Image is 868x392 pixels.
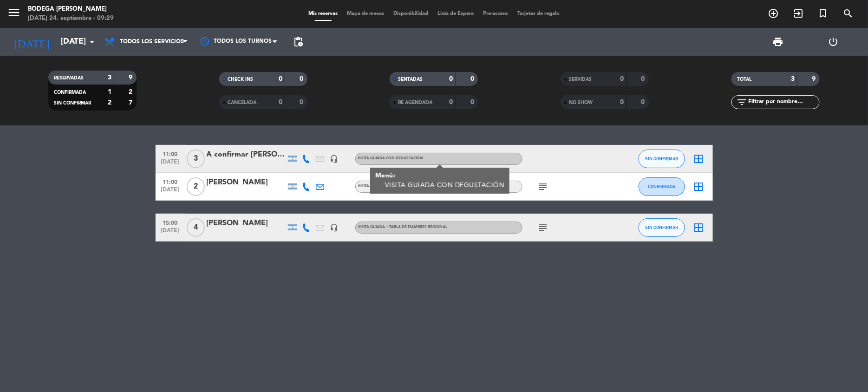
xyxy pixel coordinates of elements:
[330,155,339,163] i: headset_mic
[639,150,685,168] button: SIN CONFIRMAR
[639,218,685,237] button: SIN CONFIRMAR
[207,149,286,161] div: A confirmar [PERSON_NAME]
[54,90,86,95] span: CONFIRMADA
[279,76,282,82] strong: 0
[300,76,305,82] strong: 0
[818,8,829,19] i: turned_in_not
[159,228,182,238] span: [DATE]
[645,156,678,161] span: SIN CONFIRMAR
[737,77,751,82] span: TOTAL
[187,177,205,196] span: 2
[300,99,305,105] strong: 0
[620,99,624,105] strong: 0
[433,11,478,16] span: Lista de Espera
[330,223,339,232] i: headset_mic
[358,225,448,229] span: VISITA GUIADA + TABLA DE FIAMBRES REGIONAL
[450,99,453,105] strong: 0
[129,74,134,81] strong: 9
[620,76,624,82] strong: 0
[304,11,342,16] span: Mis reservas
[28,5,114,14] div: Bodega [PERSON_NAME]
[478,11,513,16] span: Pre-acceso
[538,181,549,192] i: subject
[398,100,432,105] span: RE AGENDADA
[806,28,861,56] div: LOG OUT
[293,36,304,47] span: pending_actions
[54,76,84,80] span: RESERVADAS
[828,36,839,47] i: power_settings_new
[159,217,182,228] span: 15:00
[342,11,389,16] span: Mapa de mesas
[470,99,476,105] strong: 0
[693,222,705,233] i: border_all
[54,101,91,105] span: SIN CONFIRMAR
[639,177,685,196] button: CONFIRMADA
[228,100,256,105] span: CANCELADA
[228,77,253,82] span: CHECK INS
[641,99,647,105] strong: 0
[641,76,647,82] strong: 0
[450,76,453,82] strong: 0
[86,36,98,47] i: arrow_drop_down
[693,181,705,192] i: border_all
[187,150,205,168] span: 3
[569,77,592,82] span: SERVIDAS
[129,89,134,95] strong: 2
[108,89,111,95] strong: 1
[843,8,854,19] i: search
[207,217,286,229] div: [PERSON_NAME]
[7,6,21,20] i: menu
[108,99,111,106] strong: 2
[693,153,705,164] i: border_all
[159,187,182,197] span: [DATE]
[358,184,448,188] span: VISITA GUIADA + TABLA DE FIAMBRES REGIONAL
[812,76,818,82] strong: 9
[159,159,182,170] span: [DATE]
[772,36,783,47] span: print
[793,8,804,19] i: exit_to_app
[159,176,182,187] span: 11:00
[108,74,111,81] strong: 3
[120,39,184,45] span: Todos los servicios
[645,225,678,230] span: SIN CONFIRMAR
[747,97,819,107] input: Filtrar por nombre...
[768,8,779,19] i: add_circle_outline
[389,11,433,16] span: Disponibilidad
[569,100,593,105] span: NO SHOW
[513,11,564,16] span: Tarjetas de regalo
[279,99,282,105] strong: 0
[398,77,423,82] span: SENTADAS
[187,218,205,237] span: 4
[375,171,504,181] div: Menú:
[385,181,504,190] div: VISITA GUIADA CON DEGUSTACIÓN
[159,148,182,159] span: 11:00
[791,76,795,82] strong: 3
[207,176,286,189] div: [PERSON_NAME]
[7,32,56,52] i: [DATE]
[736,97,747,108] i: filter_list
[358,157,424,160] span: VISITA GUIADA CON DEGUSTACIÓN
[129,99,134,106] strong: 7
[470,76,476,82] strong: 0
[28,14,114,23] div: [DATE] 24. septiembre - 09:29
[7,6,21,23] button: menu
[648,184,675,189] span: CONFIRMADA
[538,222,549,233] i: subject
